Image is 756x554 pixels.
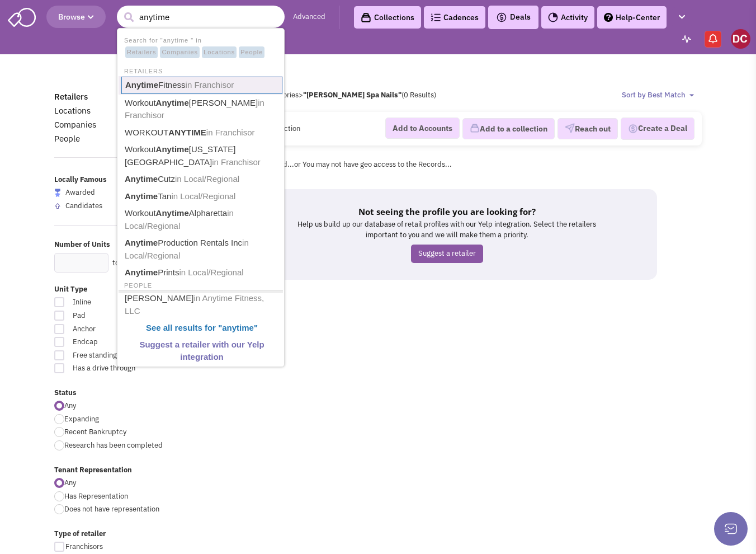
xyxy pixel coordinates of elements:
span: Any [64,401,76,410]
span: Retailers [125,46,158,59]
a: [PERSON_NAME]in Anytime Fitness, LLC [121,290,282,319]
span: in Local/Regional [175,174,239,184]
span: Companies [160,46,200,59]
span: in Local/Regional [171,191,235,201]
label: Type of retailer [54,529,205,539]
img: Deal-Dollar.png [628,123,638,135]
b: Anytime [156,208,189,218]
a: WorkoutAnytimeAlpharettain Local/Regional [121,205,282,234]
b: Anytime [125,80,158,90]
span: Expanding [64,414,99,424]
img: SmartAdmin [8,6,36,27]
img: locallyfamous-largeicon.png [54,189,61,197]
b: Anytime [125,191,158,201]
b: Anytime [156,144,189,154]
span: Pad [65,311,159,321]
span: All Categories (0 Results) [253,90,436,100]
a: Cadences [424,6,485,29]
label: Number of Units [54,240,205,250]
span: in Franchisor [206,128,255,137]
li: RETAILERS [119,64,283,76]
span: Research has been completed [64,440,163,450]
span: Deals [496,12,531,22]
a: AnytimeProduction Rentals Incin Local/Regional [121,235,282,264]
a: Suggest a retailer with our Yelp integration [121,337,282,365]
a: WorkoutAnytime[PERSON_NAME]in Franchisor [121,95,282,124]
b: ANYTIME [168,128,206,137]
a: WORKOUTANYTIMEin Franchisor [121,125,282,141]
b: anytime [222,323,254,332]
span: Recent Bankruptcy [64,427,126,436]
span: Endcap [65,337,159,348]
label: Locally Famous [54,175,205,185]
span: Any [64,478,76,487]
img: David Conn [731,29,750,49]
span: Awarded [65,187,95,197]
span: Has Representation [64,491,128,501]
a: Companies [54,119,96,130]
span: Free standing [65,350,159,361]
span: in Franchisor [186,80,234,90]
h5: Not seeing the profile you are looking for? [292,206,601,217]
button: Add to Accounts [385,118,460,139]
span: in Franchisor [212,157,261,167]
a: AnytimePrintsin Local/Regional [121,265,282,281]
a: People [54,133,80,144]
span: in Local/Regional [125,238,249,260]
b: Suggest a retailer with our Yelp integration [139,340,264,362]
label: Tenant Representation [54,465,205,476]
b: Anytime [125,238,158,247]
span: People [239,46,264,59]
img: VectorPaper_Plane.png [565,123,575,133]
p: Help us build up our database of retail profiles with our Yelp integration. Select the retailers ... [292,219,601,240]
img: icon-collection-lavender-black.svg [361,12,371,23]
b: Anytime [156,98,189,107]
img: Activity.png [548,12,558,22]
li: Search for "anytime " in [119,34,283,59]
b: "[PERSON_NAME] Spa Nails" [303,90,401,100]
img: locallyfamous-upvote.png [54,203,61,209]
span: in Local/Regional [179,267,244,277]
button: Reach out [557,118,618,139]
label: Unit Type [54,284,205,295]
span: No Records Found...or You may not have geo access to the Records... [228,159,452,169]
button: Deals [493,10,534,25]
button: Add to a collection [462,118,555,139]
a: Suggest a retailer [411,245,483,263]
a: AnytimeFitnessin Franchisor [121,77,282,94]
a: WorkoutAnytime[US_STATE][GEOGRAPHIC_DATA]in Franchisor [121,142,282,170]
span: > [299,90,303,100]
a: AnytimeTanin Local/Regional [121,189,282,205]
a: Help-Center [597,6,667,29]
span: Does not have representation [64,504,159,514]
span: in Anytime Fitness, LLC [125,293,264,316]
img: Cadences_logo.png [431,13,441,21]
a: Locations [54,105,91,116]
span: Franchisors [65,542,103,551]
span: Browse [58,12,94,22]
span: in Local/Regional [125,208,234,231]
label: Status [54,388,205,398]
button: Browse [46,6,106,28]
span: Anchor [65,324,159,335]
b: Anytime [125,267,158,277]
b: Anytime [125,174,158,184]
a: See all results for "anytime" [121,320,282,336]
input: Search [117,6,285,28]
a: Collections [354,6,421,29]
a: AnytimeCutzin Local/Regional [121,171,282,187]
span: Candidates [65,201,102,210]
img: icon-collection-lavender.png [470,123,480,133]
b: See all results for " " [146,323,258,332]
button: Create a Deal [621,118,694,140]
span: Inline [65,297,159,308]
a: Advanced [293,12,325,22]
a: Retailers [54,91,88,102]
span: Has a drive through [65,363,159,374]
img: help.png [604,13,613,22]
a: Activity [541,6,594,29]
label: to [112,258,119,269]
span: Locations [202,46,237,59]
img: icon-deals.svg [496,11,507,24]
